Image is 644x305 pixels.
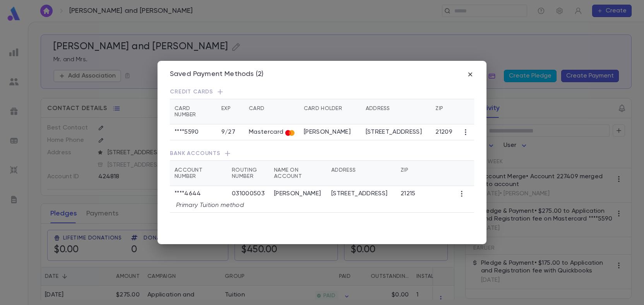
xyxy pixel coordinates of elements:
th: Account Number [170,161,227,186]
td: 031000503 [227,186,269,202]
th: Zip [396,161,453,186]
span: Bank Accounts [170,150,221,157]
td: [PERSON_NAME] [299,124,361,140]
th: Card Holder [299,99,361,124]
th: Zip [431,99,457,124]
div: Mastercard [249,128,295,136]
td: 21209 [431,124,457,140]
th: Address [327,161,396,186]
td: Primary Tuition method [170,202,474,213]
td: [STREET_ADDRESS] [327,186,396,202]
th: Routing Number [227,161,269,186]
span: Credit Cards [170,89,213,95]
th: Address [361,99,431,124]
td: 21215 [396,186,453,202]
td: [STREET_ADDRESS] [361,124,431,140]
td: [PERSON_NAME] [269,186,327,202]
p: 9 / 27 [221,128,240,136]
div: Saved Payment Methods (2) [170,70,264,79]
th: Card Number [170,99,217,124]
th: Exp [217,99,244,124]
th: Name on Account [269,161,327,186]
th: Card [244,99,299,124]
